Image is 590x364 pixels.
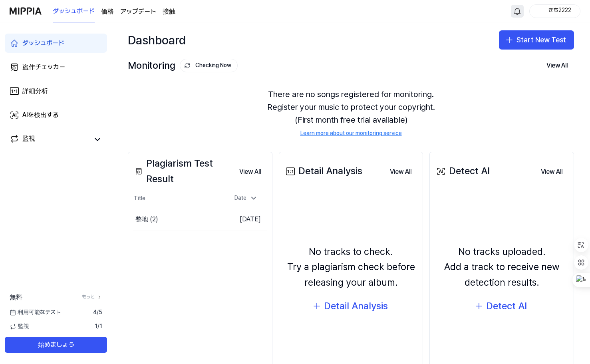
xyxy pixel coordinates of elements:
[97,323,99,329] font: /
[5,34,107,53] a: ダッシュボード
[120,8,156,15] font: アップデート
[300,129,402,137] a: Learn more about our monitoring service
[128,78,574,147] div: There are no songs registered for monitoring. Register your music to protect your copyright. (Fir...
[53,7,95,15] font: ダッシュボード
[18,323,29,329] font: 監視
[10,134,89,145] a: 監視
[99,309,102,315] font: 5
[163,8,175,15] font: 接触
[10,293,22,301] font: 無料
[99,323,102,329] font: 1
[435,244,569,290] div: No tracks uploaded. Add a track to receive new detection results.
[82,294,95,300] font: もっと
[225,208,267,231] td: [DATE]
[53,0,95,22] a: ダッシュボード
[93,309,97,315] font: 4
[97,309,99,315] font: /
[284,244,418,290] div: No tracks to check. Try a plagiarism check before releasing your album.
[128,30,186,50] div: Dashboard
[5,58,107,77] a: 盗作チェッカー
[513,6,522,16] img: お知らせ
[22,39,64,47] font: ダッシュボード
[22,87,48,95] font: 詳細分析
[233,163,267,180] a: View All
[101,7,114,16] a: 価格
[486,298,527,314] div: Detect AI
[18,309,61,315] font: 利用可能なテスト
[435,163,490,179] div: Detect AI
[133,156,233,187] div: Plagiarism Test Result
[534,164,569,180] button: View All
[529,4,580,18] button: プロフィールきち2222
[284,163,362,179] div: Detail Analysis
[233,164,267,180] button: View All
[231,192,261,205] div: Date
[163,7,175,16] a: 接触
[324,298,388,314] div: Detail Analysis
[120,7,156,16] a: アップデート
[22,111,59,119] font: AIを検出する
[306,296,396,316] button: Detail Analysis
[101,8,114,15] font: 価格
[5,337,107,353] button: 始めましょう
[499,30,574,50] button: Start New Test
[5,105,107,125] a: AIを検出する
[180,59,238,72] button: Checking Now
[540,58,574,74] button: View All
[82,294,102,300] a: もっと
[383,164,418,180] button: View All
[548,7,571,13] font: きち2222
[133,189,225,208] th: Title
[469,296,535,316] button: Detect AI
[128,58,238,73] div: Monitoring
[22,135,35,142] font: 監視
[5,82,107,101] a: 詳細分析
[135,215,158,224] div: 整地 (2)
[38,341,74,348] font: 始めましょう
[22,63,65,71] font: 盗作チェッカー
[95,323,97,329] font: 1
[383,163,418,180] a: View All
[534,163,569,180] a: View All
